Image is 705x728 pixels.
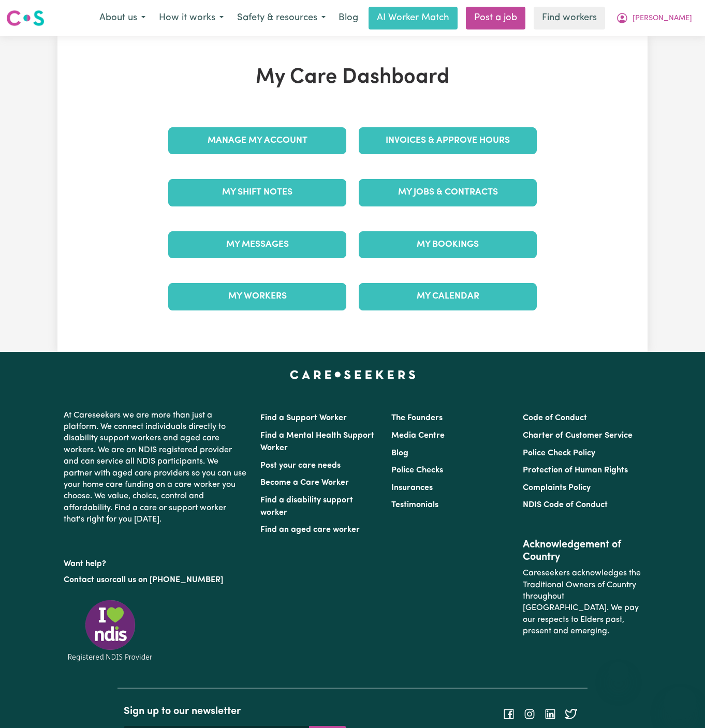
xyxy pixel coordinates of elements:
p: At Careseekers we are more than just a platform. We connect individuals directly to disability su... [64,406,248,530]
a: Code of Conduct [523,414,587,422]
a: Post your care needs [260,462,341,470]
h1: My Care Dashboard [162,65,543,90]
iframe: Close message [608,662,629,682]
a: Complaints Policy [523,484,591,492]
a: Become a Care Worker [260,479,349,487]
a: Careseekers home page [290,370,416,379]
a: Find workers [534,7,605,29]
h2: Sign up to our newsletter [124,705,346,718]
a: Testimonials [391,501,438,509]
a: Police Check Policy [523,449,595,457]
button: How it works [152,7,230,29]
h2: Acknowledgement of Country [523,539,641,563]
button: About us [93,7,152,29]
a: NDIS Code of Conduct [523,501,608,509]
a: Protection of Human Rights [523,466,628,474]
a: My Bookings [359,231,537,258]
a: Follow Careseekers on Instagram [523,710,536,718]
a: AI Worker Match [369,7,458,29]
a: Follow Careseekers on Facebook [503,710,515,718]
a: Find an aged care worker [260,526,360,534]
a: My Calendar [359,283,537,310]
span: [PERSON_NAME] [633,13,692,24]
a: My Messages [168,231,346,258]
a: Follow Careseekers on Twitter [565,710,577,718]
a: Police Checks [391,466,443,474]
a: Manage My Account [168,127,346,154]
img: Careseekers logo [6,9,45,27]
a: Follow Careseekers on LinkedIn [544,710,556,718]
p: Want help? [64,554,248,570]
a: Find a Mental Health Support Worker [260,432,374,452]
img: Registered NDIS provider [64,598,157,663]
a: Careseekers logo [6,6,45,30]
a: Charter of Customer Service [523,432,633,440]
iframe: Button to launch messaging window [664,687,697,720]
p: Careseekers acknowledges the Traditional Owners of Country throughout [GEOGRAPHIC_DATA]. We pay o... [523,563,641,641]
a: Invoices & Approve Hours [359,127,537,154]
a: My Shift Notes [168,179,346,206]
button: Safety & resources [230,7,332,29]
a: My Jobs & Contracts [359,179,537,206]
a: Blog [332,7,364,29]
a: Insurances [391,484,433,492]
p: or [64,570,248,590]
a: Contact us [64,576,105,584]
a: Find a Support Worker [260,414,347,422]
button: My Account [609,7,699,29]
a: The Founders [391,414,443,422]
a: My Workers [168,283,346,310]
a: Blog [391,449,408,457]
a: Post a job [466,7,525,29]
a: Find a disability support worker [260,496,353,517]
a: Media Centre [391,432,445,440]
a: call us on [PHONE_NUMBER] [112,576,223,584]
